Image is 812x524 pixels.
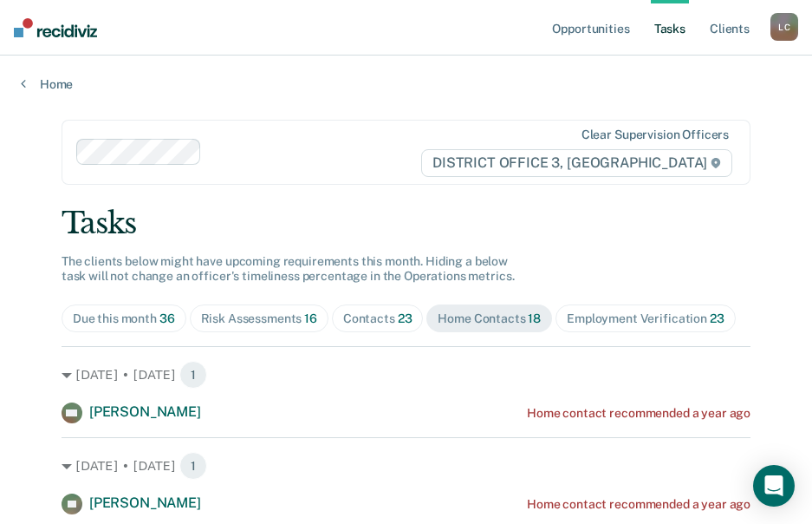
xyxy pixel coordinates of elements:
div: Employment Verification [567,311,724,326]
a: Home [21,76,791,92]
div: Home Contacts [438,311,541,326]
div: Home contact recommended a year ago [527,497,750,512]
div: Due this month [73,311,175,326]
span: 16 [304,311,317,325]
span: 23 [710,311,724,325]
span: 23 [398,311,412,325]
img: Recidiviz [14,18,97,37]
div: Home contact recommended a year ago [527,406,750,421]
span: [PERSON_NAME] [89,495,201,511]
span: [PERSON_NAME] [89,403,201,420]
div: Tasks [62,206,750,241]
span: 1 [179,452,207,480]
span: The clients below might have upcoming requirements this month. Hiding a below task will not chang... [62,254,515,283]
span: 1 [179,361,207,389]
div: [DATE] • [DATE] 1 [62,452,750,480]
span: DISTRICT OFFICE 3, [GEOGRAPHIC_DATA] [421,149,732,177]
button: LC [770,13,798,41]
div: [DATE] • [DATE] 1 [62,361,750,389]
div: L C [770,13,798,41]
span: 18 [528,311,541,325]
div: Open Intercom Messenger [753,465,795,507]
div: Risk Assessments [201,311,317,326]
div: Contacts [343,311,412,326]
span: 36 [159,311,175,325]
div: Clear supervision officers [581,128,729,142]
